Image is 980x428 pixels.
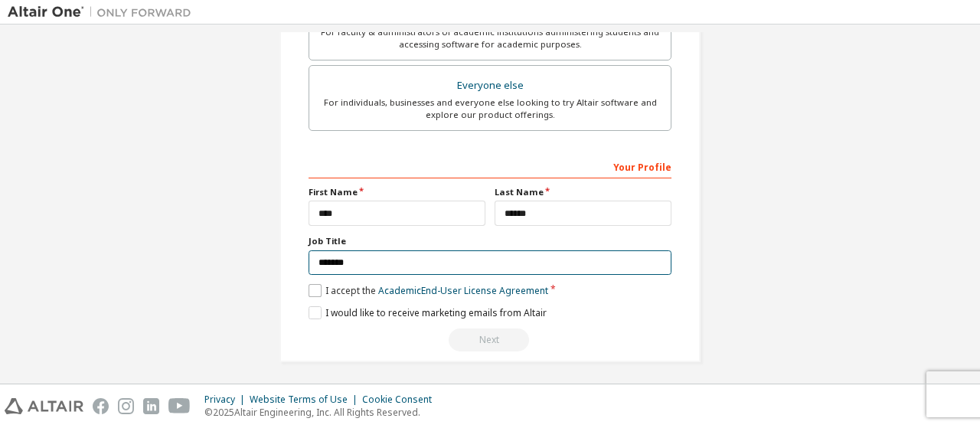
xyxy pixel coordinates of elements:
[309,235,671,247] label: Job Title
[8,5,199,20] img: Altair One
[250,394,362,406] div: Website Terms of Use
[309,328,671,351] div: Read and acccept EULA to continue
[168,398,191,414] img: youtube.svg
[318,96,661,121] div: For individuals, businesses and everyone else looking to try Altair software and explore our prod...
[309,306,547,319] label: I would like to receive marketing emails from Altair
[309,284,548,297] label: I accept the
[143,398,159,414] img: linkedin.svg
[93,398,109,414] img: facebook.svg
[495,186,671,198] label: Last Name
[378,284,548,297] a: Academic End-User License Agreement
[362,394,441,406] div: Cookie Consent
[5,398,83,414] img: altair_logo.svg
[118,398,134,414] img: instagram.svg
[309,186,485,198] label: First Name
[204,394,250,406] div: Privacy
[318,75,661,96] div: Everyone else
[318,26,661,51] div: For faculty & administrators of academic institutions administering students and accessing softwa...
[204,406,441,419] p: © 2025 Altair Engineering, Inc. All Rights Reserved.
[309,154,671,178] div: Your Profile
